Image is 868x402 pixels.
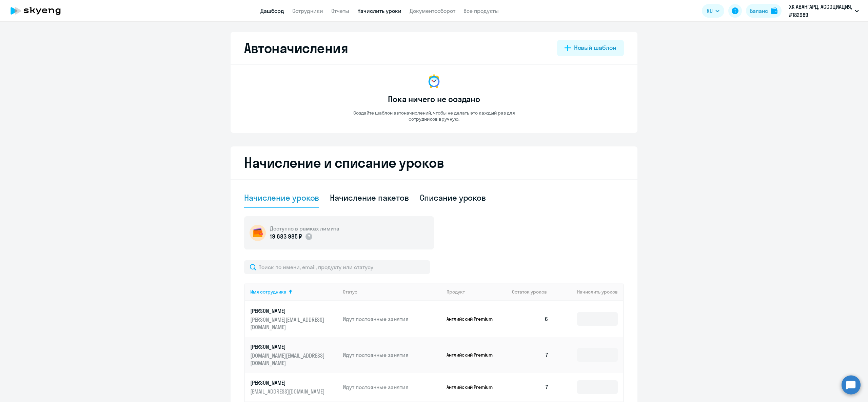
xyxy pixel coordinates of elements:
a: Сотрудники [292,7,323,14]
p: ХК АВАНГАРД, АССОЦИАЦИЯ, #182989 [789,3,852,19]
div: Начисление уроков [244,192,319,203]
div: Остаток уроков [512,289,554,295]
img: wallet-circle.png [250,225,266,241]
p: 19 683 985 ₽ [270,232,302,241]
button: RU [702,4,724,18]
p: [PERSON_NAME] [250,379,326,386]
button: Новый шаблон [557,40,624,56]
td: 7 [507,337,554,373]
input: Поиск по имени, email, продукту или статусу [244,260,430,274]
h2: Автоначисления [244,40,348,56]
h3: Пока ничего не создано [388,94,480,104]
img: no-data [426,73,442,89]
p: Создайте шаблон автоначислений, чтобы не делать это каждый раз для сотрудников вручную. [339,110,529,122]
div: Продукт [447,289,507,295]
div: Имя сотрудника [250,289,287,295]
img: balance [771,7,777,14]
a: Документооборот [410,7,455,14]
div: Имя сотрудника [250,289,337,295]
p: Английский Premium [447,316,497,322]
p: Английский Premium [447,352,497,358]
p: Идут постоянные занятия [343,351,441,359]
button: Балансbalance [746,4,782,18]
p: [PERSON_NAME] [250,307,326,315]
div: Списание уроков [420,192,486,203]
a: [PERSON_NAME][DOMAIN_NAME][EMAIL_ADDRESS][DOMAIN_NAME] [250,343,337,367]
div: Статус [343,289,441,295]
a: Все продукты [463,7,499,14]
span: RU [707,7,713,15]
p: Английский Premium [447,384,497,390]
p: [DOMAIN_NAME][EMAIL_ADDRESS][DOMAIN_NAME] [250,352,326,367]
a: Начислить уроки [357,7,401,14]
p: [EMAIL_ADDRESS][DOMAIN_NAME] [250,388,326,395]
a: [PERSON_NAME][PERSON_NAME][EMAIL_ADDRESS][DOMAIN_NAME] [250,307,337,331]
p: Идут постоянные занятия [343,383,441,391]
td: 6 [507,301,554,337]
div: Статус [343,289,357,295]
th: Начислить уроков [554,283,623,301]
h2: Начисление и списание уроков [244,155,624,171]
div: Начисление пакетов [330,192,409,203]
a: Отчеты [331,7,349,14]
div: Новый шаблон [574,43,616,52]
p: Идут постоянные занятия [343,315,441,323]
td: 7 [507,373,554,401]
div: Баланс [750,7,768,15]
div: Продукт [447,289,465,295]
p: [PERSON_NAME][EMAIL_ADDRESS][DOMAIN_NAME] [250,316,326,331]
span: Остаток уроков [512,289,547,295]
a: Дашборд [260,7,284,14]
a: [PERSON_NAME][EMAIL_ADDRESS][DOMAIN_NAME] [250,379,337,395]
p: [PERSON_NAME] [250,343,326,350]
button: ХК АВАНГАРД, АССОЦИАЦИЯ, #182989 [786,3,862,19]
h5: Доступно в рамках лимита [270,225,339,232]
